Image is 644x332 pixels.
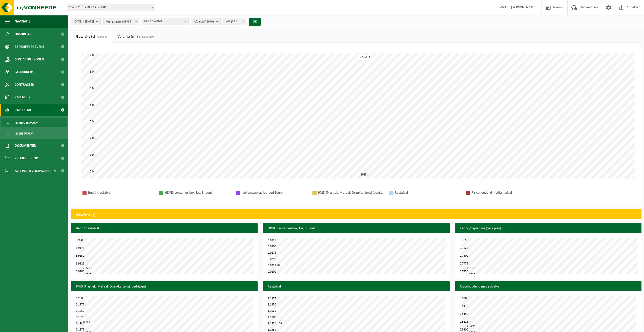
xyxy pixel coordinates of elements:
div: 0,189 t [82,320,93,324]
div: 0,021 t [274,263,285,267]
div: Restafval [395,190,461,196]
div: 0,745 t [466,266,477,270]
span: Vestigingen [106,18,133,26]
button: [DATE] - [DATE] [71,18,101,25]
span: 10-987199 - DELA GROUP [67,4,155,11]
h3: HDPE, container-box, los, B, bont [263,223,449,234]
h3: Restafval [263,281,449,292]
button: OK [249,18,261,26]
span: Acceptatievoorwaarden [15,165,56,177]
span: Dashboard [15,28,34,40]
count: (6/6) [207,20,214,23]
a: Volume (m³) [112,31,159,42]
button: Vestigingen(85/85) [103,18,139,25]
div: 6,561 t [357,55,371,60]
h3: PMD (Plastiek, Metaal, Drankkartons) (bedrijven) [71,281,258,292]
a: In grafiekvorm [1,118,67,127]
span: Gebruikers [15,66,34,78]
span: Per afvalstof [142,18,188,25]
span: In lijstvorm [15,129,33,138]
div: Risicohoudend medisch afval [471,190,537,196]
strong: [PERSON_NAME] [511,6,536,9]
span: Bedrijfsgegevens [15,40,44,53]
div: Karton/papier, los (bedrijven) [241,190,307,196]
span: Contactpersonen [15,53,44,66]
span: Navigatie [15,15,30,28]
div: PMD (Plastiek, Metaal, Drankkartons) (bedrijven) [318,190,384,196]
span: Per jaar [223,18,246,25]
h3: Bedrijfsrestafval [71,223,258,234]
button: Afvalstof(6/6) [191,18,221,25]
span: Contracten [15,78,34,91]
h3: Karton/papier, los (bedrijven) [455,223,641,234]
span: Documenten [15,139,36,152]
h3: Risicohoudend medisch afval [455,281,641,292]
span: (6,561 t) [95,35,107,38]
div: Bedrijfsrestafval [88,190,154,196]
div: 0,510 t [466,324,477,328]
div: HDPE, container-box, los, B, bont [165,190,231,196]
span: Rapportage [15,104,34,116]
count: (85/85) [122,20,133,23]
span: Product Shop [15,152,38,165]
span: (73,800 m³) [138,35,154,38]
h2: Gewicht (t) [71,209,100,220]
a: In lijstvorm [1,128,67,138]
div: 1,186 t [274,322,285,325]
span: Afvalstof [194,18,214,26]
span: [DATE] - [DATE] [74,18,94,26]
div: 3,910 t [82,266,93,270]
a: Gewicht (t) [71,31,112,42]
span: In grafiekvorm [15,118,38,127]
span: Kalender [15,91,30,104]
